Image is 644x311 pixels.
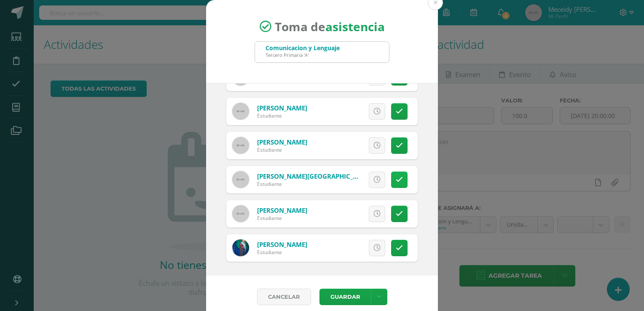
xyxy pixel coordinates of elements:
[232,205,249,222] img: 60x60
[257,289,311,305] a: Cancelar
[257,249,307,256] div: Estudiante
[319,289,371,305] button: Guardar
[257,214,307,222] div: Estudiante
[266,52,340,58] div: Tercero Primaria 'A'
[257,206,307,214] a: [PERSON_NAME]
[232,239,249,256] img: 7ac10d6501a1c4a948656ac1f14e958a.png
[257,172,372,180] a: [PERSON_NAME][GEOGRAPHIC_DATA]
[257,180,358,188] div: Estudiante
[232,137,249,154] img: 60x60
[257,138,307,146] a: [PERSON_NAME]
[275,19,385,35] span: Toma de
[325,19,385,35] strong: asistencia
[232,171,249,188] img: 60x60
[257,104,307,112] a: [PERSON_NAME]
[266,44,340,52] div: Comunicacion y Lenguaje
[232,103,249,120] img: 60x60
[257,146,307,153] div: Estudiante
[257,112,307,119] div: Estudiante
[255,42,389,62] input: Busca un grado o sección aquí...
[257,240,307,249] a: [PERSON_NAME]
